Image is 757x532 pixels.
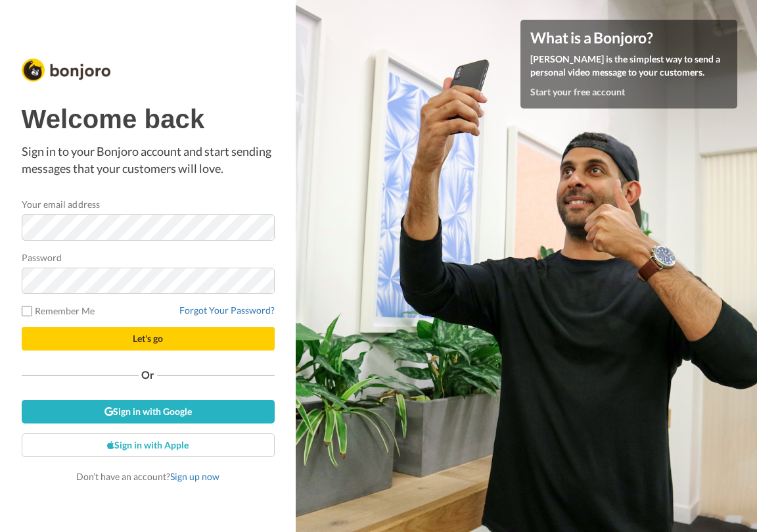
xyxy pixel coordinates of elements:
input: Remember Me [22,306,32,316]
a: Forgot Your Password? [179,304,275,316]
p: [PERSON_NAME] is the simplest way to send a personal video message to your customers. [530,53,727,79]
p: Sign in to your Bonjoro account and start sending messages that your customers will love. [22,143,275,177]
h1: Welcome back [22,105,275,133]
a: Start your free account [530,86,625,97]
a: Sign up now [170,471,219,482]
a: Sign in with Google [22,400,275,423]
label: Your email address [22,197,100,211]
span: Or [139,370,157,379]
label: Remember Me [22,304,95,318]
span: Let's go [133,333,163,344]
h4: What is a Bonjoro? [530,30,727,46]
button: Let's go [22,327,275,351]
label: Password [22,251,62,264]
span: Don’t have an account? [76,471,219,482]
a: Sign in with Apple [22,433,275,457]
